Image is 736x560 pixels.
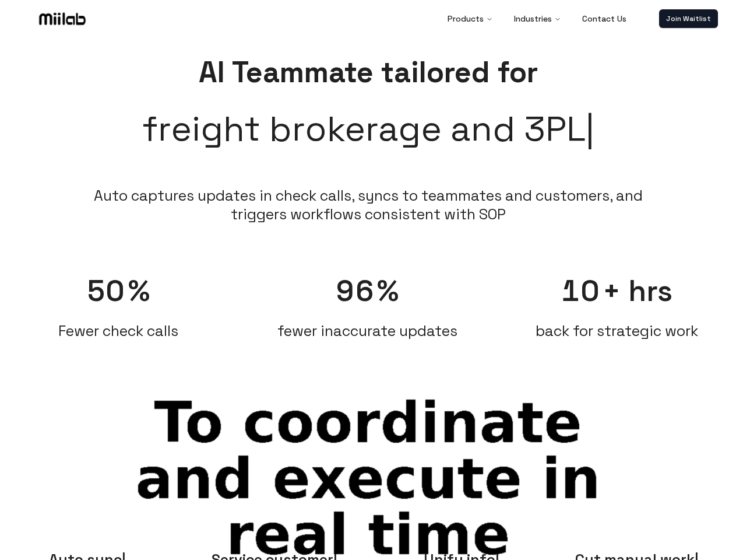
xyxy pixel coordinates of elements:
span: 50 [87,272,126,310]
button: Products [438,7,502,30]
button: Industries [505,7,571,30]
li: Auto captures updates in check calls, syncs to teammates and customers, and triggers workflows co... [87,186,649,223]
span: AI Teammate tailored for [199,54,538,91]
a: Logo [19,10,106,27]
span: back for strategic work [536,321,698,340]
a: Join Waitlist [659,9,718,28]
span: 96 [336,272,375,310]
nav: Main [438,7,636,30]
span: fewer inaccurate updates [277,321,457,340]
span: 10 [561,272,600,310]
a: Contact Us [573,7,636,30]
span: freight brokerage and 3PL [142,103,594,155]
span: + hrs [603,272,672,310]
img: Logo [37,10,88,27]
span: % [377,272,399,310]
span: % [128,272,150,310]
